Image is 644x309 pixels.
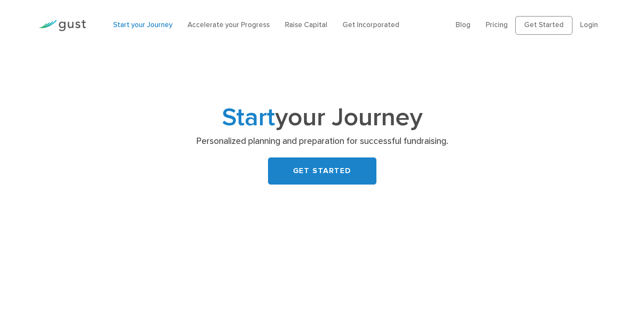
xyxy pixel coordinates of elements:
[486,21,508,29] a: Pricing
[343,21,399,29] a: Get Incorporated
[113,21,172,29] a: Start your Journey
[155,106,489,130] h1: your Journey
[456,21,470,29] a: Blog
[285,21,327,29] a: Raise Capital
[580,21,598,29] a: Login
[158,135,486,147] p: Personalized planning and preparation for successful fundraising.
[222,102,275,132] span: Start
[188,21,270,29] a: Accelerate your Progress
[268,157,376,185] a: GET STARTED
[515,16,572,35] a: Get Started
[39,20,86,31] img: Gust Logo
